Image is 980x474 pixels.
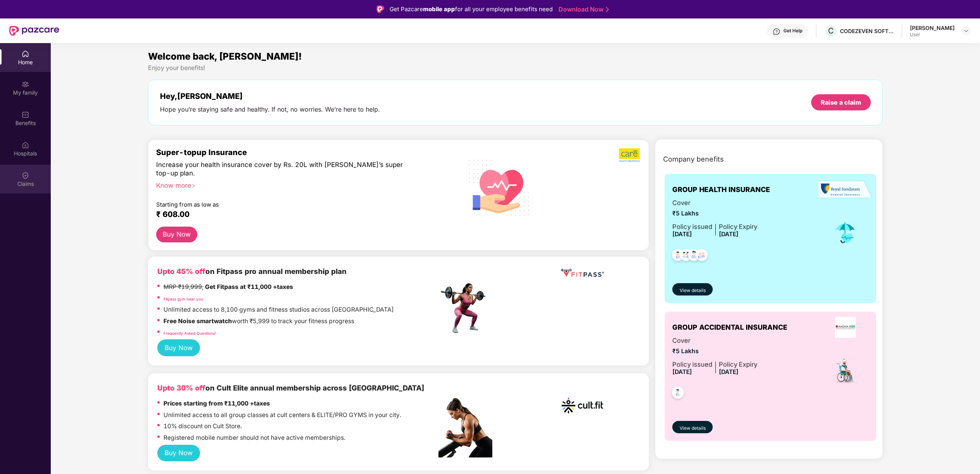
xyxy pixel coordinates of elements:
del: MRP ₹19,999, [163,283,203,290]
span: [DATE] [719,230,738,238]
b: on Cult Elite annual membership across [GEOGRAPHIC_DATA] [157,384,424,392]
img: insurerLogo [818,180,872,199]
div: Policy issued [672,359,712,369]
div: Hey, [PERSON_NAME] [160,92,380,101]
b: Upto 30% off [157,384,205,392]
p: Unlimited access to 8,100 gyms and fitness studios across [GEOGRAPHIC_DATA] [163,305,394,315]
img: svg+xml;base64,PHN2ZyB4bWxucz0iaHR0cDovL3d3dy53My5vcmcvMjAwMC9zdmciIHdpZHRoPSI0OC45NDMiIGhlaWdodD... [692,247,711,265]
strong: Free Noise smartwatch [163,317,232,325]
img: Logo [377,5,384,13]
img: icon [833,220,858,245]
img: svg+xml;base64,PHN2ZyB4bWxucz0iaHR0cDovL3d3dy53My5vcmcvMjAwMC9zdmciIHdpZHRoPSI0OC45NDMiIGhlaWdodD... [668,384,687,403]
span: right [191,184,195,188]
img: svg+xml;base64,PHN2ZyB4bWxucz0iaHR0cDovL3d3dy53My5vcmcvMjAwMC9zdmciIHdpZHRoPSI0OC45NDMiIGhlaWdodD... [668,247,687,265]
img: pc2.png [438,398,492,457]
span: [DATE] [672,230,692,238]
div: Get Help [783,28,802,34]
strong: Prices starting from ₹11,000 +taxes [163,400,270,407]
img: svg+xml;base64,PHN2ZyBpZD0iSGVscC0zMngzMiIgeG1sbnM9Imh0dHA6Ly93d3cudzMub3JnLzIwMDAvc3ZnIiB3aWR0aD... [773,28,780,35]
div: ₹ 608.00 [156,210,431,219]
button: View details [672,421,713,433]
img: svg+xml;base64,PHN2ZyBpZD0iQ2xhaW0iIHhtbG5zPSJodHRwOi8vd3d3LnczLm9yZy8yMDAwL3N2ZyIgd2lkdGg9IjIwIi... [22,172,29,179]
span: ₹5 Lakhs [672,347,757,356]
img: svg+xml;base64,PHN2ZyBpZD0iRHJvcGRvd24tMzJ4MzIiIHhtbG5zPSJodHRwOi8vd3d3LnczLm9yZy8yMDAwL3N2ZyIgd2... [963,28,969,34]
img: svg+xml;base64,PHN2ZyB4bWxucz0iaHR0cDovL3d3dy53My5vcmcvMjAwMC9zdmciIHhtbG5zOnhsaW5rPSJodHRwOi8vd3... [463,150,536,224]
img: svg+xml;base64,PHN2ZyBpZD0iSG9zcGl0YWxzIiB4bWxucz0iaHR0cDovL3d3dy53My5vcmcvMjAwMC9zdmciIHdpZHRoPS... [22,141,29,149]
div: Super-topup Insurance [156,148,439,157]
div: Enjoy your benefits! [148,64,882,72]
div: Get Pazcare for all your employee benefits need [390,5,553,14]
div: Starting from as low as [156,201,406,207]
img: cult.png [559,382,605,429]
p: worth ₹5,999 to track your fitness progress [163,317,354,326]
div: Raise a claim [821,98,861,107]
p: 10% discount on Cult Store. [163,422,242,431]
div: Increase your health insurance cover by Rs. 20L with [PERSON_NAME]’s super top-up plan. [156,160,405,178]
span: GROUP HEALTH INSURANCE [672,184,770,195]
img: icon [832,357,858,384]
button: Buy Now [157,445,200,462]
img: fppp.png [559,266,605,280]
p: Unlimited access to all group classes at cult centers & ELITE/PRO GYMS in your city. [163,411,401,420]
span: Company benefits [663,154,724,165]
img: insurerLogo [835,317,856,338]
img: svg+xml;base64,PHN2ZyBpZD0iSG9tZSIgeG1sbnM9Imh0dHA6Ly93d3cudzMub3JnLzIwMDAvc3ZnIiB3aWR0aD0iMjAiIG... [22,50,29,58]
span: ₹5 Lakhs [672,209,757,219]
span: [DATE] [672,368,692,376]
span: [DATE] [719,368,738,376]
div: Policy issued [672,222,712,232]
div: CODEZEVEN SOFTWARE PRIVATE LIMITED [840,27,894,35]
div: [PERSON_NAME] [910,24,955,32]
img: svg+xml;base64,PHN2ZyBpZD0iQmVuZWZpdHMiIHhtbG5zPSJodHRwOi8vd3d3LnczLm9yZy8yMDAwL3N2ZyIgd2lkdGg9Ij... [22,111,29,118]
span: Cover [672,198,757,208]
img: svg+xml;base64,PHN2ZyB4bWxucz0iaHR0cDovL3d3dy53My5vcmcvMjAwMC9zdmciIHdpZHRoPSI0OC45NDMiIGhlaWdodD... [685,247,703,265]
a: Fitpass gym near you [163,297,203,301]
a: Download Now [558,5,607,13]
img: svg+xml;base64,PHN2ZyB4bWxucz0iaHR0cDovL3d3dy53My5vcmcvMjAwMC9zdmciIHdpZHRoPSI0OC45MTUiIGhlaWdodD... [677,247,695,265]
b: on Fitpass pro annual membership plan [157,267,347,275]
button: View details [672,283,713,295]
img: New Pazcare Logo [9,26,59,36]
b: Upto 45% off [157,267,205,275]
span: View details [680,425,706,432]
button: Buy Now [156,227,197,242]
span: Welcome back, [PERSON_NAME]! [148,51,302,62]
img: fpp.png [438,281,492,335]
div: Policy Expiry [719,222,757,232]
img: b5dec4f62d2307b9de63beb79f102df3.png [619,148,641,162]
span: GROUP ACCIDENTAL INSURANCE [672,322,787,333]
span: View details [680,287,706,294]
div: User [910,32,955,38]
a: Frequently Asked Questions! [163,331,216,335]
button: Buy Now [157,339,200,356]
p: Registered mobile number should not have active memberships. [163,433,345,443]
strong: Get Fitpass at ₹11,000 +taxes [205,283,293,290]
img: Stroke [606,5,609,13]
div: Policy Expiry [719,359,757,369]
img: svg+xml;base64,PHN2ZyB3aWR0aD0iMjAiIGhlaWdodD0iMjAiIHZpZXdCb3g9IjAgMCAyMCAyMCIgZmlsbD0ibm9uZSIgeG... [22,80,29,88]
span: C [828,26,834,35]
div: Know more [156,181,434,187]
span: Cover [672,335,757,345]
strong: mobile app [423,5,455,13]
div: Hope you’re staying safe and healthy. If not, no worries. We’re here to help. [160,105,380,113]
